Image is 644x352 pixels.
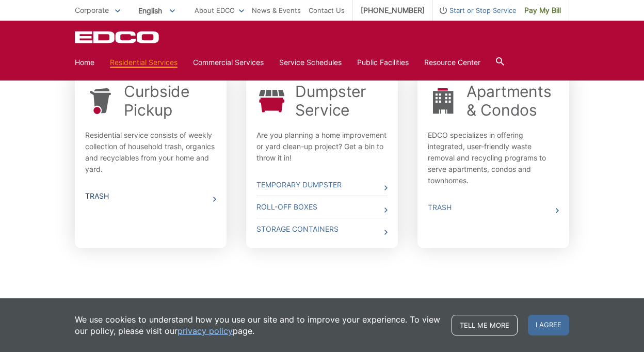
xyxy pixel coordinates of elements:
p: EDCO specializes in offering integrated, user-friendly waste removal and recycling programs to se... [428,130,559,186]
a: About EDCO [195,5,244,16]
span: I agree [528,315,569,335]
span: English [131,2,183,19]
span: Corporate [75,6,109,14]
a: Service Schedules [279,57,342,68]
p: Residential service consists of weekly collection of household trash, organics and recyclables fr... [85,130,216,175]
a: Curbside Pickup [124,82,216,119]
a: EDCD logo. Return to the homepage. [75,31,160,43]
a: Storage Containers [256,218,388,240]
a: Commercial Services [193,57,264,68]
span: Pay My Bill [524,5,561,16]
a: Resource Center [424,57,480,68]
a: News & Events [252,5,301,16]
a: Residential Services [110,57,178,68]
a: Home [75,57,94,68]
a: Roll-Off Boxes [256,196,388,218]
a: Temporary Dumpster [256,174,388,196]
p: We use cookies to understand how you use our site and to improve your experience. To view our pol... [75,314,441,337]
p: Are you planning a home improvement or yard clean-up project? Get a bin to throw it in! [256,130,388,164]
a: Apartments & Condos [466,82,559,119]
a: privacy policy [178,325,233,337]
a: Tell me more [452,315,518,335]
a: Public Facilities [357,57,409,68]
a: Trash [428,197,559,218]
a: Trash [85,185,216,207]
a: Dumpster Service [295,82,388,119]
a: Contact Us [309,5,345,16]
